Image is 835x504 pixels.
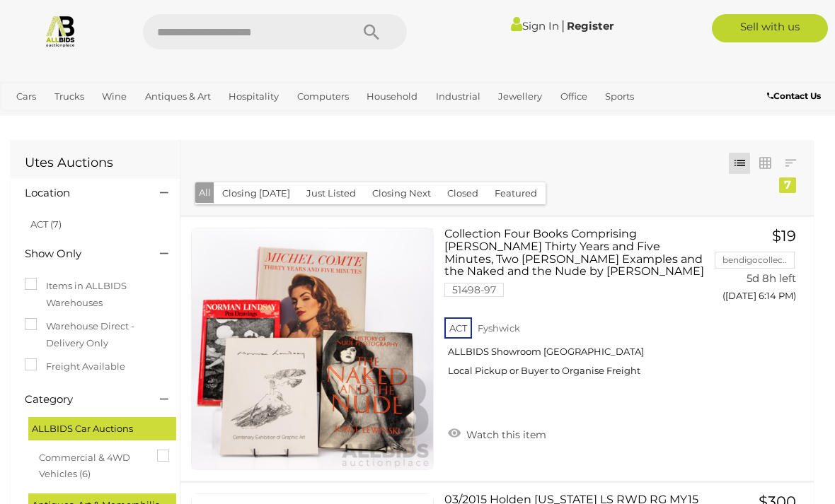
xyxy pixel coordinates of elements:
a: Sell with us [712,14,828,42]
a: Sports [599,85,640,108]
a: Register [567,19,614,33]
img: 51498-97a.jpg [192,228,433,469]
b: Contact Us [767,90,821,101]
a: Computers [292,85,355,108]
button: Closing [DATE] [214,182,299,204]
a: Jewellery [493,85,548,108]
div: ALLBIDS Car Auctions [28,417,176,440]
button: Search [336,14,407,49]
img: Allbids.com.au [44,14,77,47]
a: Collection Four Books Comprising [PERSON_NAME] Thirty Years and Five Minutes, Two [PERSON_NAME] E... [455,228,698,387]
button: All [195,182,214,203]
a: Industrial [430,85,486,108]
span: Commercial & 4WD Vehicles (6) [39,446,145,483]
span: | [561,18,565,33]
a: Sign In [511,19,559,33]
h4: Location [25,187,139,199]
a: Office [555,85,593,108]
span: $19 [772,227,796,245]
div: 7 [779,177,796,193]
a: Trucks [49,85,90,108]
a: $19 bendigocollec.. 5d 8h left ([DATE] 6:14 PM) [719,228,800,309]
button: Just Listed [298,182,364,204]
button: Closed [439,182,487,204]
span: Watch this item [463,428,546,441]
a: Wine [96,85,132,108]
a: Antiques & Art [139,85,217,108]
button: Featured [486,182,546,204]
label: Freight Available [25,358,125,375]
a: Cars [11,85,42,108]
a: Contact Us [767,88,824,104]
label: Warehouse Direct - Delivery Only [25,318,166,351]
h4: Show Only [25,248,139,260]
label: Items in ALLBIDS Warehouses [25,278,166,311]
a: [GEOGRAPHIC_DATA] [11,108,122,131]
a: Watch this item [444,423,550,444]
h1: Utes Auctions [25,156,166,170]
a: Hospitality [223,85,284,108]
a: Household [361,85,423,108]
a: ACT (7) [30,218,62,230]
button: Closing Next [364,182,439,204]
h4: Category [25,394,139,406]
